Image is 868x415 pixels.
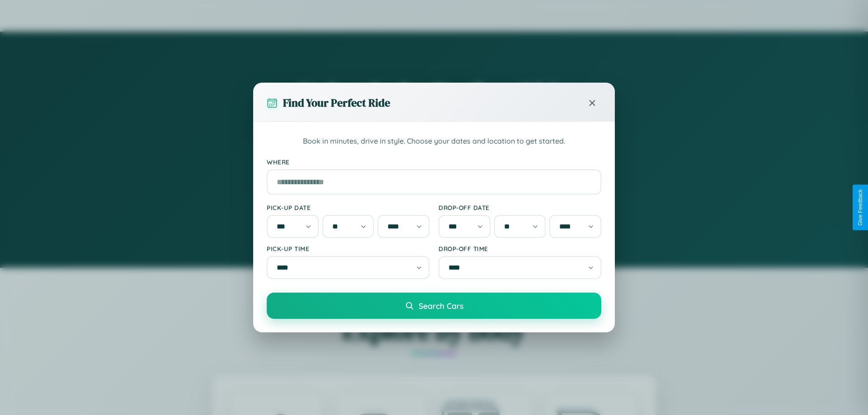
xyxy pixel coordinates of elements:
label: Pick-up Time [267,245,429,252]
label: Pick-up Date [267,204,429,211]
p: Book in minutes, drive in style. Choose your dates and location to get started. [267,135,601,147]
label: Drop-off Time [439,245,601,252]
label: Where [267,158,601,166]
label: Drop-off Date [439,204,601,211]
button: Search Cars [267,293,601,319]
span: Search Cars [419,301,463,311]
h3: Find Your Perfect Ride [283,95,390,110]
